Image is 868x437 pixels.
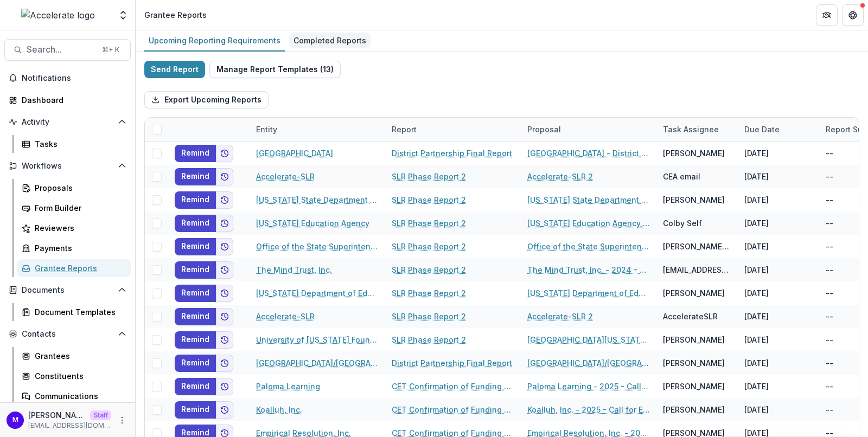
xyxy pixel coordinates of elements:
div: Task Assignee [656,118,738,141]
div: Form Builder [35,202,122,214]
div: Dashboard [22,94,122,106]
div: Proposal [521,124,567,135]
div: Due Date [738,124,786,135]
button: Add to friends [216,168,233,185]
a: District Partnership Final Report [392,147,512,159]
a: Office of the State Superintendent of Education [256,241,379,252]
button: Remind [175,215,216,232]
a: [GEOGRAPHIC_DATA] - District grants [527,147,650,159]
div: -- [826,264,833,275]
div: Colby Self [663,217,702,229]
div: [DATE] [738,305,819,328]
div: [PERSON_NAME] [663,194,725,205]
div: [PERSON_NAME] [663,381,725,392]
div: Upcoming Reporting Requirements [144,33,285,48]
div: Report [385,124,423,135]
button: Remind [175,238,216,255]
div: [DATE] [738,142,819,165]
button: Remind [175,378,216,395]
a: Accelerate-SLR 2 [527,171,593,182]
span: Documents [22,286,113,295]
a: CET Confirmation of Funding Level [392,381,514,392]
a: SLR Phase Report 2 [392,171,466,182]
div: Payments [35,242,122,254]
button: Add to friends [216,285,233,302]
nav: breadcrumb [140,7,211,23]
div: [DATE] [738,398,819,421]
a: Grantee Reports [17,259,131,277]
button: Open entity switcher [116,4,131,26]
button: Add to friends [216,238,233,255]
button: More [116,414,129,427]
div: Constituents [35,370,122,382]
div: [DATE] [738,351,819,375]
button: Remind [175,401,216,419]
div: CEA email [663,171,700,182]
button: Manage Report Templates (13) [209,61,341,78]
div: Document Templates [35,306,122,318]
a: Completed Reports [289,30,371,52]
p: Staff [90,410,111,420]
a: [GEOGRAPHIC_DATA] [256,147,333,159]
div: Due Date [738,118,819,141]
button: Remind [175,285,216,302]
p: [EMAIL_ADDRESS][DOMAIN_NAME] [28,421,111,430]
div: [PERSON_NAME] [663,147,725,159]
a: Reviewers [17,219,131,237]
a: District Partnership Final Report [392,357,512,369]
button: Export Upcoming Reports [144,91,269,108]
a: SLR Phase Report 2 [392,241,466,252]
a: Tasks [17,135,131,153]
a: Paloma Learning - 2025 - Call for Effective Technology Grant Application [527,381,650,392]
a: Upcoming Reporting Requirements [144,30,285,52]
span: Search... [27,44,95,55]
button: Partners [816,4,838,26]
button: Open Activity [4,113,131,131]
div: [PERSON_NAME] [663,357,725,369]
img: Accelerate logo [21,9,95,22]
button: Open Contacts [4,325,131,343]
div: Report [385,118,521,141]
div: -- [826,404,833,415]
button: Add to friends [216,261,233,279]
a: Form Builder [17,199,131,217]
a: Dashboard [4,91,131,109]
button: Notifications [4,69,131,87]
a: Paloma Learning [256,381,320,392]
div: AccelerateSLR [663,311,718,322]
button: Search... [4,39,131,61]
a: [GEOGRAPHIC_DATA][US_STATE] [PERSON_NAME] Center for Learning - 2024 - States Leading Recovery (S... [527,334,650,345]
div: Entity [250,118,385,141]
button: Remind [175,191,216,209]
a: SLR Phase Report 2 [392,217,466,229]
a: SLR Phase Report 2 [392,334,466,345]
a: [US_STATE] Department of Education [256,287,379,299]
button: Add to friends [216,145,233,162]
span: Workflows [22,162,113,171]
div: ⌘ + K [100,44,122,56]
div: [DATE] [738,258,819,281]
div: -- [826,194,833,205]
div: Reviewers [35,222,122,234]
a: Communications [17,387,131,405]
div: [PERSON_NAME] [663,404,725,415]
a: Document Templates [17,303,131,321]
button: Remind [175,145,216,162]
a: Koalluh, Inc. [256,404,302,415]
div: -- [826,334,833,345]
button: Open Documents [4,281,131,299]
button: Remind [175,355,216,372]
button: Add to friends [216,215,233,232]
div: Tasks [35,138,122,150]
a: [GEOGRAPHIC_DATA]/[GEOGRAPHIC_DATA] [256,357,379,369]
a: [US_STATE] State Department of Education [256,194,379,205]
div: [PERSON_NAME] [663,287,725,299]
div: [DATE] [738,281,819,305]
div: [DATE] [738,211,819,235]
div: -- [826,147,833,159]
div: Entity [250,124,284,135]
button: Add to friends [216,308,233,325]
button: Send Report [144,61,205,78]
div: [DATE] [738,165,819,188]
